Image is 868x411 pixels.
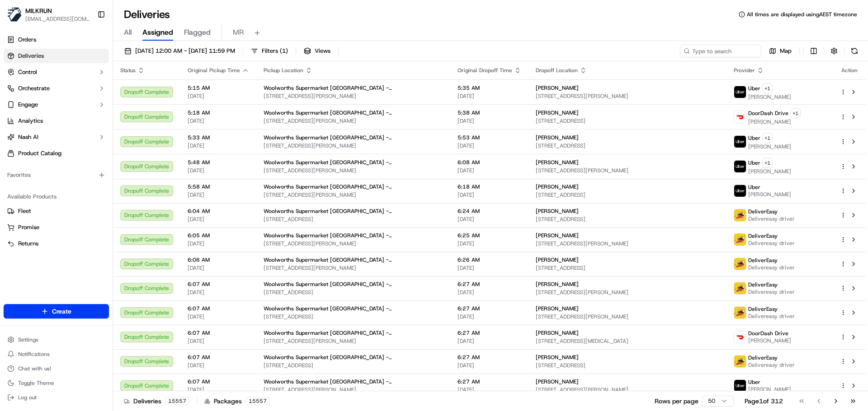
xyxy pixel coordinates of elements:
[748,232,778,240] span: DeliverEasy
[458,117,521,125] span: [DATE]
[18,223,39,231] span: Promise
[18,133,38,141] span: Nash AI
[124,7,170,22] h1: Deliveries
[748,288,795,296] span: Delivereasy driver
[264,167,443,174] span: [STREET_ADDRESS][PERSON_NAME]
[458,134,521,141] span: 5:53 AM
[680,45,761,57] input: Type to search
[264,256,443,263] span: Woolworths Supermarket [GEOGRAPHIC_DATA] - [GEOGRAPHIC_DATA]
[458,281,521,288] span: 6:27 AM
[188,167,249,174] span: [DATE]
[748,215,795,222] span: Delivereasy driver
[4,362,109,375] button: Chat with us!
[264,281,443,288] span: Woolworths Supermarket [GEOGRAPHIC_DATA] - [GEOGRAPHIC_DATA]
[264,313,443,320] span: [STREET_ADDRESS]
[536,183,579,190] span: [PERSON_NAME]
[780,47,792,55] span: Map
[4,146,109,161] a: Product Catalog
[18,149,61,157] span: Product Catalog
[4,130,109,144] button: Nash AI
[458,362,521,369] span: [DATE]
[188,159,249,166] span: 5:48 AM
[188,67,240,74] span: Original Pickup Time
[264,208,443,215] span: Woolworths Supermarket [GEOGRAPHIC_DATA] - [GEOGRAPHIC_DATA] Countdown
[458,305,521,312] span: 6:27 AM
[458,67,512,74] span: Original Dropoff Time
[124,397,189,406] div: Deliveries
[536,191,719,199] span: [STREET_ADDRESS]
[188,362,249,369] span: [DATE]
[734,161,746,172] img: uber-new-logo.jpeg
[748,361,795,369] span: Delivereasy driver
[264,354,443,361] span: Woolworths Supermarket [GEOGRAPHIC_DATA] - [GEOGRAPHIC_DATA]
[18,117,43,125] span: Analytics
[536,216,719,223] span: [STREET_ADDRESS]
[848,45,861,57] button: Refresh
[458,256,521,263] span: 6:26 AM
[7,223,105,231] a: Promise
[748,143,791,150] span: [PERSON_NAME]
[762,83,773,93] button: +1
[18,336,38,343] span: Settings
[458,216,521,223] span: [DATE]
[188,117,249,125] span: [DATE]
[536,167,719,174] span: [STREET_ADDRESS][PERSON_NAME]
[748,159,760,166] span: Uber
[536,117,719,125] span: [STREET_ADDRESS]
[4,236,109,251] button: Returns
[188,281,249,288] span: 6:07 AM
[748,379,760,386] span: Uber
[536,337,719,345] span: [STREET_ADDRESS][MEDICAL_DATA]
[4,204,109,218] button: Fleet
[18,351,50,358] span: Notifications
[315,47,330,55] span: Views
[188,305,249,312] span: 6:07 AM
[536,159,579,166] span: [PERSON_NAME]
[765,45,796,57] button: Map
[4,114,109,128] a: Analytics
[734,209,746,221] img: delivereasy_logo.png
[120,67,136,74] span: Status
[748,118,801,125] span: [PERSON_NAME]
[458,337,521,345] span: [DATE]
[188,256,249,263] span: 6:06 AM
[655,397,698,406] p: Rows per page
[536,67,578,74] span: Dropoff Location
[748,386,791,393] span: [PERSON_NAME]
[458,354,521,361] span: 6:27 AM
[536,256,579,263] span: [PERSON_NAME]
[734,234,746,245] img: delivereasy_logo.png
[247,45,292,57] button: Filters(1)
[748,330,788,337] span: DoorDash Drive
[734,331,746,343] img: doordash_logo_v2.png
[734,258,746,270] img: delivereasy_logo.png
[748,110,788,117] span: DoorDash Drive
[458,386,521,393] span: [DATE]
[536,240,719,247] span: [STREET_ADDRESS][PERSON_NAME]
[458,183,521,190] span: 6:18 AM
[188,378,249,385] span: 6:07 AM
[748,354,778,361] span: DeliverEasy
[4,377,109,389] button: Toggle Theme
[734,111,746,123] img: doordash_logo_v2.png
[4,333,109,346] button: Settings
[18,394,37,401] span: Log out
[458,378,521,385] span: 6:27 AM
[536,142,719,149] span: [STREET_ADDRESS]
[264,67,303,74] span: Pickup Location
[748,208,778,215] span: DeliverEasy
[264,240,443,247] span: [STREET_ADDRESS][PERSON_NAME]
[188,84,249,92] span: 5:15 AM
[18,379,54,387] span: Toggle Theme
[458,167,521,174] span: [DATE]
[734,282,746,294] img: delivereasy_logo.png
[264,329,443,337] span: Woolworths Supermarket [GEOGRAPHIC_DATA] - [GEOGRAPHIC_DATA]
[300,45,335,57] button: Views
[188,134,249,141] span: 5:33 AM
[748,264,795,271] span: Delivereasy driver
[264,289,443,296] span: [STREET_ADDRESS]
[264,183,443,190] span: Woolworths Supermarket [GEOGRAPHIC_DATA] - [GEOGRAPHIC_DATA]
[25,6,52,15] button: MILKRUN
[458,329,521,337] span: 6:27 AM
[280,47,288,55] span: ( 1 )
